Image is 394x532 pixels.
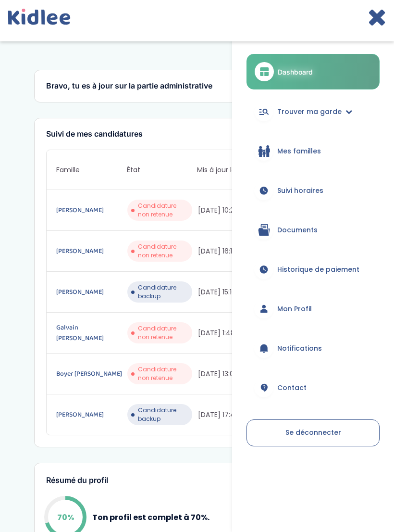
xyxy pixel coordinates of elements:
p: Ton profil est complet à 70%. [92,511,209,523]
span: Candidature non retenue [138,365,189,382]
a: [PERSON_NAME] [56,246,125,256]
a: [PERSON_NAME] [56,287,125,297]
span: Contact [277,383,307,393]
a: Se déconnecter [246,419,380,446]
span: Mes familles [277,146,321,156]
span: [DATE] 17:43 [198,410,267,420]
a: Galvain [PERSON_NAME] [56,322,125,343]
span: Dashboard [278,67,313,77]
a: Historique de paiement [246,252,380,287]
a: Dashboard [246,54,380,89]
span: Suivi horaires [277,186,323,196]
span: Historique de paiement [277,265,359,275]
a: Notifications [246,331,380,366]
span: [DATE] 15:16 [198,287,267,297]
span: [DATE] 16:16 [198,246,267,256]
a: [PERSON_NAME] [56,205,125,215]
span: Candidature backup [138,406,189,423]
a: Contact [246,370,380,405]
p: 70% [57,511,74,523]
a: Boyer [PERSON_NAME] [56,368,125,379]
a: Trouver ma garde [246,94,380,129]
span: [DATE] 1:48 [198,328,267,338]
span: Mon Profil [277,304,312,314]
span: Se déconnecter [285,428,341,437]
a: [PERSON_NAME] [56,409,125,420]
span: Notifications [277,343,322,354]
a: Documents [246,213,380,247]
span: [DATE] 10:24 [198,205,267,215]
h3: Résumé du profil [46,476,108,485]
span: Famille [56,165,127,175]
h3: Suivi de mes candidatures [46,130,348,139]
span: État [127,165,197,175]
a: Mes familles [246,134,380,168]
span: Candidature non retenue [138,324,189,342]
a: Suivi horaires [246,173,380,208]
span: Candidature backup [138,283,189,301]
span: Candidature non retenue [138,202,189,219]
span: Trouver ma garde [277,107,342,117]
span: Candidature non retenue [138,242,189,260]
span: [DATE] 13:01 [198,369,267,379]
h3: Bravo, tu es à jour sur la partie administrative [46,82,348,90]
a: Mon Profil [246,291,380,326]
span: Documents [277,225,318,235]
span: Mis à jour le [197,165,268,175]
